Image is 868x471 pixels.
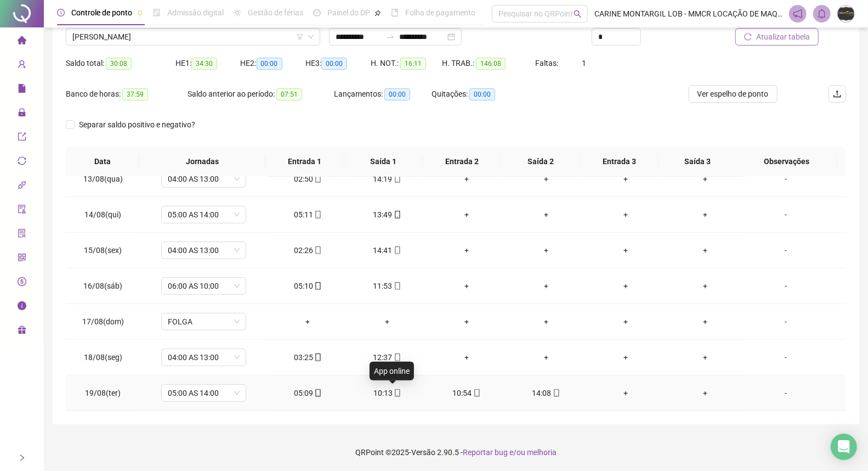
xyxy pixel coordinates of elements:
[313,389,322,397] span: mobile
[735,28,819,46] button: Atualizar tabela
[674,244,736,256] div: +
[297,33,303,40] span: filter
[168,278,240,294] span: 06:00 AS 10:00
[595,280,657,292] div: +
[168,313,240,330] span: FOLGA
[327,8,370,17] span: Painel do DP
[313,354,322,361] span: mobile
[674,387,736,399] div: +
[66,88,188,100] div: Banco de horas:
[697,88,769,100] span: Ver espelho de ponto
[384,88,410,100] span: 00:00
[71,8,132,17] span: Controle de ponto
[674,351,736,363] div: +
[321,58,347,70] span: 00:00
[423,147,501,177] th: Entrada 2
[85,389,121,397] span: 19/08(ter)
[737,147,837,177] th: Observações
[313,246,322,254] span: mobile
[393,246,401,254] span: mobile
[18,296,26,318] span: info-circle
[472,389,481,397] span: mobile
[432,88,529,100] div: Quitações:
[356,173,418,185] div: 14:19
[153,9,161,16] span: file-done
[674,173,736,185] div: +
[436,209,498,221] div: +
[595,351,657,363] div: +
[594,8,782,20] span: CARINE MONTARGIL LOB - MMCR LOCAÇÃO DE MAQUINAS E EQUIPAMENTOS E TRANSPORTES LTDA.
[817,9,827,19] span: bell
[356,244,418,256] div: 14:41
[167,8,224,17] span: Admissão digital
[674,316,736,328] div: +
[313,175,322,183] span: mobile
[386,32,395,41] span: swap-right
[744,33,752,41] span: reload
[838,5,854,22] img: 4949
[188,88,334,100] div: Saldo anterior ao período:
[257,58,282,70] span: 00:00
[515,173,577,185] div: +
[265,147,344,177] th: Entrada 1
[356,351,418,363] div: 12:37
[18,31,26,53] span: home
[18,248,26,270] span: qrcode
[277,351,339,363] div: 03:25
[400,58,426,70] span: 16:11
[386,32,395,41] span: to
[436,387,498,399] div: 10:54
[595,244,657,256] div: +
[276,88,302,100] span: 07:51
[405,8,475,17] span: Folha de pagamento
[18,176,26,198] span: api
[241,57,306,70] div: HE 2:
[754,387,819,399] div: -
[18,103,26,125] span: lock
[574,10,582,18] span: search
[674,280,736,292] div: +
[191,58,217,70] span: 34:30
[313,282,322,290] span: mobile
[248,8,303,17] span: Gestão de férias
[393,211,401,218] span: mobile
[18,224,26,246] span: solution
[746,155,828,167] span: Observações
[393,282,401,290] span: mobile
[370,362,414,380] div: App online
[313,211,322,218] span: mobile
[356,280,418,292] div: 11:53
[754,244,819,256] div: -
[501,147,580,177] th: Saída 2
[442,57,535,70] div: H. TRAB.:
[277,173,339,185] div: 02:50
[393,175,401,183] span: mobile
[18,321,26,343] span: gift
[122,88,148,100] span: 37:59
[595,387,657,399] div: +
[689,85,778,103] button: Ver espelho de ponto
[139,147,266,177] th: Jornadas
[84,210,121,219] span: 14/08(qui)
[582,59,586,68] span: 1
[393,389,401,397] span: mobile
[476,58,506,70] span: 146:08
[674,209,736,221] div: +
[18,127,26,149] span: export
[754,280,819,292] div: -
[391,9,399,16] span: book
[234,9,241,16] span: sun
[411,448,435,457] span: Versão
[334,88,432,100] div: Lançamentos:
[277,316,339,328] div: +
[313,9,321,16] span: dashboard
[393,354,401,361] span: mobile
[18,55,26,77] span: user-add
[72,29,314,45] span: JACKSON SILVA SOUZA
[168,206,240,223] span: 05:00 AS 14:00
[515,209,577,221] div: +
[356,316,418,328] div: +
[308,33,314,40] span: down
[277,387,339,399] div: 05:09
[436,173,498,185] div: +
